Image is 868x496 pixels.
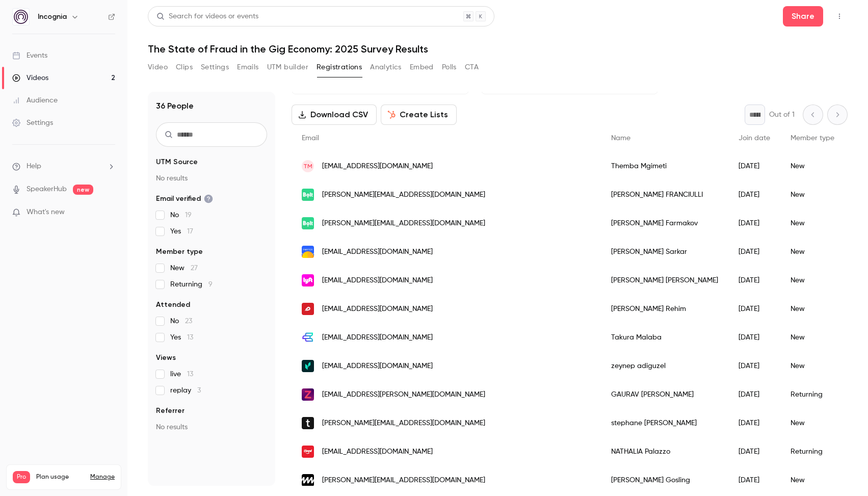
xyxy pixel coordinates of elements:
div: New [780,180,845,209]
span: [EMAIL_ADDRESS][PERSON_NAME][DOMAIN_NAME] [322,389,485,400]
button: Clips [176,59,193,75]
span: 19 [185,212,192,219]
div: Videos [12,73,48,83]
span: [EMAIL_ADDRESS][DOMAIN_NAME] [322,332,433,343]
span: No [170,316,192,326]
span: 3 [197,387,201,394]
button: UTM builder [267,59,308,75]
span: Yes [170,332,193,343]
span: [EMAIL_ADDRESS][DOMAIN_NAME] [322,275,433,286]
div: New [780,409,845,437]
div: New [780,323,845,352]
img: ifood.com.br [302,446,314,458]
div: Settings [12,118,53,128]
h6: Incognia [38,12,67,22]
span: live [170,369,193,379]
img: trustfull.com [302,417,314,429]
button: Video [148,59,168,75]
img: vammo.com [302,474,314,486]
span: Member type [791,135,834,142]
div: [DATE] [728,152,780,180]
span: TM [303,162,312,171]
div: zeynep adiguzel [601,352,728,380]
span: [EMAIL_ADDRESS][DOMAIN_NAME] [322,361,433,372]
span: 9 [208,281,213,288]
div: Themba Mgimeti [601,152,728,180]
div: stephane [PERSON_NAME] [601,409,728,437]
div: NATHALIA Palazzo [601,437,728,466]
div: New [780,238,845,266]
span: replay [170,385,201,396]
span: [EMAIL_ADDRESS][DOMAIN_NAME] [322,247,433,257]
button: Analytics [370,59,402,75]
span: [EMAIL_ADDRESS][DOMAIN_NAME] [322,447,433,457]
button: Download CSV [292,105,377,125]
div: [DATE] [728,409,780,437]
h1: 36 People [156,100,194,112]
button: Registrations [317,59,362,75]
div: Audience [12,95,58,106]
span: Yes [170,226,193,237]
div: [DATE] [728,266,780,295]
span: Member type [156,247,203,257]
div: [DATE] [728,323,780,352]
div: [DATE] [728,238,780,266]
div: [PERSON_NAME] FRANCIULLI [601,180,728,209]
section: facet-groups [156,157,267,432]
span: [EMAIL_ADDRESS][DOMAIN_NAME] [322,161,433,172]
span: What's new [27,207,65,218]
div: [DATE] [728,380,780,409]
span: 27 [191,265,198,272]
span: Returning [170,279,213,290]
span: 13 [187,371,193,378]
p: No results [156,422,267,432]
button: Emails [237,59,258,75]
span: Email [302,135,319,142]
div: Search for videos or events [156,11,258,22]
button: CTA [465,59,479,75]
h1: The State of Fraud in the Gig Economy: 2025 Survey Results [148,43,848,55]
span: Name [611,135,630,142]
button: Embed [410,59,434,75]
span: new [73,185,93,195]
button: Create Lists [381,105,457,125]
span: [PERSON_NAME][EMAIL_ADDRESS][DOMAIN_NAME] [322,475,485,486]
div: Events [12,50,47,61]
button: Settings [201,59,229,75]
span: [EMAIL_ADDRESS][DOMAIN_NAME] [322,304,433,315]
div: New [780,266,845,295]
div: [DATE] [728,437,780,466]
img: bolt.eu [302,189,314,201]
img: bolt.eu [302,217,314,229]
div: [PERSON_NAME] [PERSON_NAME] [601,266,728,295]
div: [DATE] [728,466,780,494]
li: help-dropdown-opener [12,161,115,172]
div: [DATE] [728,209,780,238]
span: Views [156,353,176,363]
div: New [780,352,845,380]
button: Polls [442,59,457,75]
div: New [780,295,845,323]
div: Returning [780,380,845,409]
div: GAURAV [PERSON_NAME] [601,380,728,409]
div: New [780,152,845,180]
span: Join date [739,135,770,142]
img: zeptonow.com [302,388,314,401]
span: No [170,210,192,220]
iframe: Noticeable Trigger [103,208,115,217]
span: Help [27,161,41,172]
button: Top Bar Actions [831,8,848,24]
div: [DATE] [728,295,780,323]
div: [PERSON_NAME] Rehim [601,295,728,323]
p: Out of 1 [769,110,795,120]
span: 17 [187,228,193,235]
span: [PERSON_NAME][EMAIL_ADDRESS][DOMAIN_NAME] [322,418,485,429]
div: New [780,466,845,494]
div: [PERSON_NAME] Farmakov [601,209,728,238]
div: [PERSON_NAME] Sarkar [601,238,728,266]
img: veriff.net [302,360,314,372]
img: Incognia [13,9,29,25]
a: Manage [90,473,115,481]
p: No results [156,173,267,184]
span: Plan usage [36,473,84,481]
